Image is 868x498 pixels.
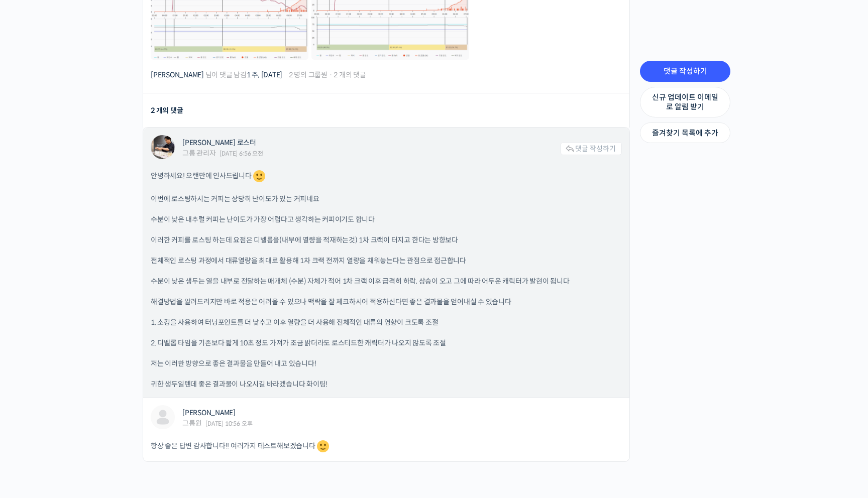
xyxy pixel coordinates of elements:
a: 홈 [3,318,66,343]
a: [PERSON_NAME] [182,408,236,417]
a: 신규 업데이트 이메일로 알림 받기 [640,87,730,117]
p: 항상 좋은 답변 감사합니다!! 여러가지 테스트해보겠습니다 [151,439,622,454]
a: [PERSON_NAME] [151,70,204,79]
span: · [329,70,333,79]
a: 대화 [66,318,130,343]
div: 그룹 관리자 [182,150,216,157]
span: [DATE] 10:56 오후 [205,421,252,427]
a: 설정 [130,318,193,343]
p: 이러한 커피를 로스팅 하는데 요점은 디벨롭을(내부에 열량을 적재하는것) 1차 크랙이 터지고 한다는 방향보다 [151,235,622,245]
span: [DATE] 6:56 오전 [220,151,263,157]
a: 댓글 작성하기 [640,61,730,82]
div: 그룹원 [182,420,201,427]
span: 2 개의 댓글 [334,71,366,78]
div: 2 개의 댓글 [151,104,183,117]
img: 🙂 [253,170,265,182]
img: 🙂 [317,440,329,452]
p: 이번에 로스팅하시는 커피는 상당히 난이도가 있는 커피네요 [151,194,622,204]
a: "김형하"님 프로필 보기 [151,405,175,429]
a: [PERSON_NAME] 로스터 [182,138,256,147]
span: 홈 [32,333,38,341]
a: 댓글 작성하기 [561,142,622,155]
span: 댓글 작성하기 [575,144,616,153]
p: 귀한 생두일텐데 좋은 결과물이 나오시길 바라겠습니다 화이팅! [151,379,622,390]
p: 전체적인 로스팅 과정에서 대류열량을 최대로 활용해 1차 크랙 전까지 열량을 채워놓는다는 관점으로 접근합니다 [151,256,622,266]
p: 안녕하세요! 오랜만에 인사드립니다 [151,169,622,184]
span: 님이 댓글 남김 [151,71,282,78]
p: 1. 소킹을 사용하여 터닝포인트를 더 낮추고 이후 열량을 더 사용해 전체적인 대류의 영향이 크도록 조절 [151,317,622,328]
p: 해결방법을 알려드리지만 바로 적용은 어려울 수 있으나 맥락을 잘 체크하시어 적용하신다면 좋은 결과물을 얻어내실 수 있습니다 [151,297,622,307]
span: 설정 [155,333,167,341]
a: 즐겨찾기 목록에 추가 [640,122,730,144]
p: 2. 디벨롭 타임을 기존보다 짧게 10초 정도 가져가 조금 밝더라도 로스티드한 캐릭터가 나오지 않도록 조절 [151,338,622,348]
span: 대화 [92,334,104,342]
p: 수분이 낮은 생두는 열을 내부로 전달하는 매개체 (수분) 자체가 적어 1차 크랙 이후 급격히 하락, 상승이 오고 그에 따라 어두운 캐릭터가 발현이 됩니다 [151,276,622,287]
a: "윤원균 로스터"님 프로필 보기 [151,135,175,159]
p: 저는 이러한 방향으로 좋은 결과물을 만들어 내고 있습니다! [151,358,622,369]
a: 1 주, [DATE] [247,70,282,79]
span: 2 명의 그룹원 [289,71,328,78]
p: 수분이 낮은 내추럴 커피는 난이도가 가장 어렵다고 생각하는 커피이기도 합니다 [151,214,622,225]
